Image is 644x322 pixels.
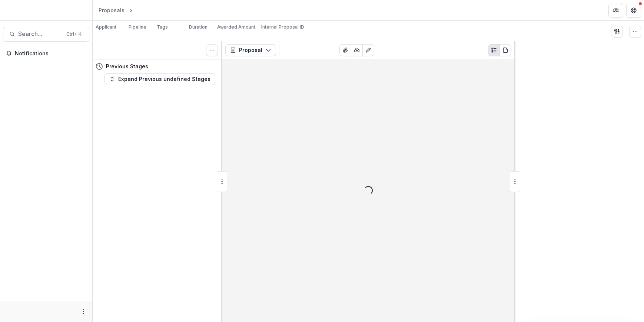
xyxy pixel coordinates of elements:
p: Tags [157,24,168,30]
p: Duration [189,24,208,30]
button: Toggle View Cancelled Tasks [206,44,218,56]
button: Partners [608,3,623,18]
button: Plaintext view [488,44,500,56]
button: View Attached Files [339,44,351,56]
p: Applicant [96,24,116,30]
button: More [79,307,88,316]
button: Get Help [626,3,641,18]
span: Search... [18,30,62,38]
p: Awarded Amount [217,24,255,30]
a: Proposals [96,5,127,16]
button: Edit as form [362,44,374,56]
button: PDF view [499,44,511,56]
button: Proposal [225,44,276,56]
button: Expand Previous undefined Stages [104,73,215,85]
h4: Previous Stages [106,62,148,70]
p: Pipeline [129,24,146,30]
nav: breadcrumb [96,5,166,16]
span: Notifications [15,51,86,57]
div: Ctrl + K [65,30,83,38]
button: Search... [3,27,89,42]
div: Proposals [99,6,125,14]
p: Internal Proposal ID [261,24,304,30]
button: Notifications [3,48,89,59]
